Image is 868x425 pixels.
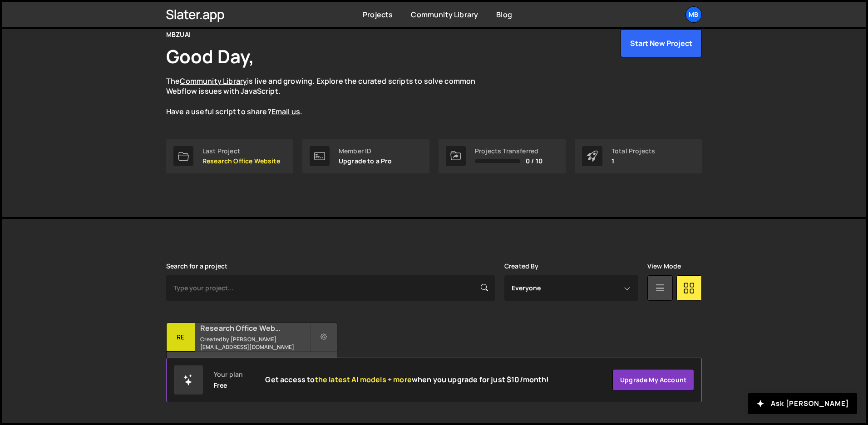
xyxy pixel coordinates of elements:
[166,44,254,69] h1: Good Day,
[167,323,195,352] div: Re
[612,369,694,391] a: Upgrade my account
[686,6,702,23] a: MB
[496,10,512,20] a: Blog
[612,157,655,165] p: 1
[315,374,412,385] span: the latest AI models + more
[166,29,191,40] div: MBZUAI
[526,157,542,165] span: 0 / 10
[166,263,227,270] label: Search for a project
[167,352,337,379] div: 10 pages, last updated by about [DATE]
[411,10,478,20] a: Community Library
[166,275,495,301] input: Type your project...
[180,76,247,86] a: Community Library
[621,29,702,57] button: Start New Project
[339,147,392,155] div: Member ID
[166,323,337,379] a: Re Research Office Website Created by [PERSON_NAME][EMAIL_ADDRESS][DOMAIN_NAME] 10 pages, last up...
[748,393,857,414] button: Ask [PERSON_NAME]
[504,263,539,270] label: Created By
[339,157,392,165] p: Upgrade to a Pro
[647,263,681,270] label: View Mode
[612,147,655,155] div: Total Projects
[202,147,280,155] div: Last Project
[214,371,243,378] div: Your plan
[214,382,227,389] div: Free
[265,375,549,384] h2: Get access to when you upgrade for just $10/month!
[200,335,310,351] small: Created by [PERSON_NAME][EMAIL_ADDRESS][DOMAIN_NAME]
[202,157,280,165] p: Research Office Website
[363,10,393,20] a: Projects
[200,323,310,333] h2: Research Office Website
[166,76,493,117] p: The is live and growing. Explore the curated scripts to solve common Webflow issues with JavaScri...
[166,139,293,173] a: Last Project Research Office Website
[271,106,300,116] a: Email us
[475,147,542,155] div: Projects Transferred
